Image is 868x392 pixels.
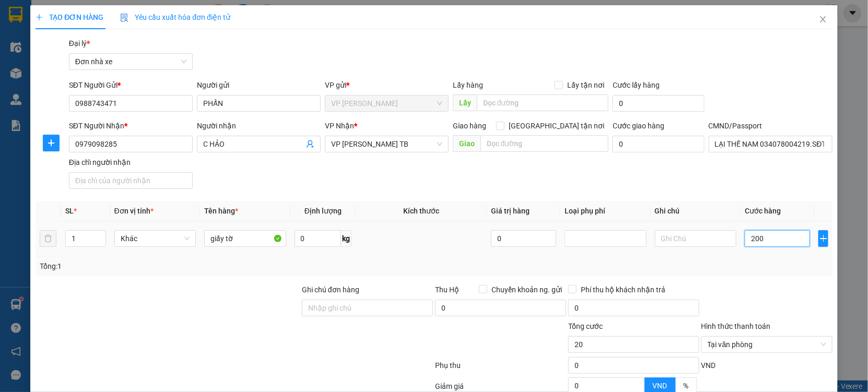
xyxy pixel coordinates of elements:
[819,15,827,23] span: close
[487,284,566,295] span: Chuyển khoản ng. gửi
[36,14,43,21] span: plus
[651,201,741,221] th: Ghi chú
[613,81,660,89] label: Cước lấy hàng
[435,286,459,294] span: Thu Hộ
[197,79,321,91] div: Người gửi
[40,260,335,272] div: Tổng: 1
[563,79,608,91] span: Lấy tận nơi
[43,135,60,151] button: plus
[477,94,608,111] input: Dọc đường
[577,284,670,295] span: Phí thu hộ khách nhận trả
[684,382,689,390] span: %
[69,120,193,132] div: SĐT Người Nhận
[69,79,193,91] div: SĐT Người Gửi
[98,26,437,39] li: Số 10 ngõ 15 Ngọc Hồi, Q.[PERSON_NAME], [GEOGRAPHIC_DATA]
[808,5,838,34] button: Close
[655,230,737,247] input: Ghi Chú
[653,382,667,390] span: VND
[13,76,182,93] b: GỬI : VP [PERSON_NAME]
[480,135,608,152] input: Dọc đường
[708,337,826,352] span: Tại văn phòng
[65,207,74,215] span: SL
[36,13,103,21] span: TẠO ĐƠN HÀNG
[491,207,530,215] span: Giá trị hàng
[745,207,781,215] span: Cước hàng
[98,39,437,52] li: Hotline: 19001155
[453,94,477,111] span: Lấy
[331,96,442,111] span: VP Lê Duẩn
[121,231,190,246] span: Khác
[491,230,556,247] input: 0
[341,230,351,247] span: kg
[306,140,314,148] span: user-add
[43,139,59,147] span: plus
[331,136,442,152] span: VP Trần Phú TB
[302,300,433,316] input: Ghi chú đơn hàng
[69,157,193,168] div: Địa chỉ người nhận
[613,122,664,130] label: Cước giao hàng
[69,172,193,189] input: Địa chỉ của người nhận
[204,230,286,247] input: VD: Bàn, Ghế
[560,201,651,221] th: Loại phụ phí
[302,286,359,294] label: Ghi chú đơn hàng
[818,230,828,247] button: plus
[568,322,603,330] span: Tổng cước
[325,122,354,130] span: VP Nhận
[505,120,608,132] span: [GEOGRAPHIC_DATA] tận nơi
[613,136,705,152] input: Cước giao hàng
[453,81,483,89] span: Lấy hàng
[120,14,128,22] img: icon
[13,13,65,65] img: logo.jpg
[453,122,486,130] span: Giao hàng
[120,13,230,21] span: Yêu cầu xuất hóa đơn điện tử
[434,360,567,378] div: Phụ thu
[709,120,832,132] div: CMND/Passport
[325,79,449,91] div: VP gửi
[453,135,480,152] span: Giao
[75,54,186,69] span: Đơn nhà xe
[701,322,771,330] label: Hình thức thanh toán
[197,120,321,132] div: Người nhận
[69,39,90,47] span: Đại lý
[204,207,238,215] span: Tên hàng
[403,207,439,215] span: Kích thước
[114,207,154,215] span: Đơn vị tính
[304,207,342,215] span: Định lượng
[819,234,828,243] span: plus
[701,361,716,370] span: VND
[613,95,705,112] input: Cước lấy hàng
[40,230,56,247] button: delete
